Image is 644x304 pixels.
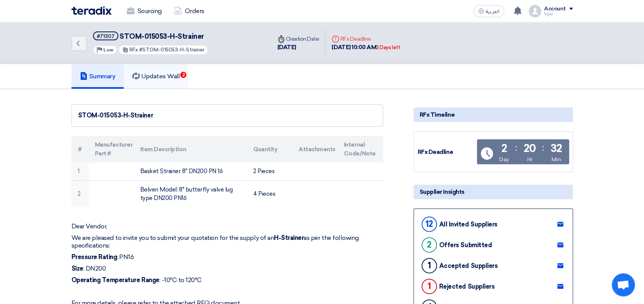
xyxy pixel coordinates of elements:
[332,35,400,43] div: RFx Deadline
[544,6,566,12] div: Account
[376,44,400,51] div: 2 Days left
[71,223,383,230] p: Dear Vendor,
[292,136,338,162] th: Attachments
[247,180,292,207] td: 4 Pieces
[274,234,304,241] strong: H-Strainer
[527,155,532,164] div: Hr
[93,31,209,41] h5: STOM-015053-H-Strainer
[139,47,204,53] span: #STOM-015053-H-Strainer
[515,141,517,155] div: :
[97,34,115,39] div: #71307
[71,136,89,162] th: #
[523,143,536,154] div: 20
[413,185,573,199] div: Supplier Insights
[134,180,247,207] td: Belven Model: 8" butterfly valve lug type DN200 PN16
[71,180,89,207] td: 2
[247,162,292,180] td: 2 Pieces
[486,9,500,14] span: العربية
[422,258,437,273] div: 1
[439,221,498,228] div: All Invited Suppliers
[180,72,186,78] span: 2
[422,279,437,294] div: 1
[124,64,188,89] a: Updates Wall2
[612,273,635,296] div: Open chat
[71,265,383,273] p: : DN200
[338,136,383,162] th: Internal Code/Note
[129,47,138,53] span: RFx
[134,162,247,180] td: Basket Strainer 8" DN200 PN 16
[439,241,492,249] div: Offers Submitted
[71,162,89,180] td: 1
[277,43,319,52] div: [DATE]
[132,73,179,80] h5: Updates Wall
[71,64,124,89] a: Summary
[78,111,377,120] div: STOM-015053-H-Strainer
[168,3,211,20] a: Orders
[103,47,113,53] span: Low
[71,234,383,249] p: We are pleased to invite you to submit your quotation for the supply of an as per the following s...
[422,237,437,253] div: 2
[134,136,247,162] th: Item Description
[439,262,498,269] div: Accepted Suppliers
[71,253,117,261] strong: Pressure Rating
[501,143,507,154] div: 2
[439,283,495,290] div: Rejected Suppliers
[71,276,159,284] strong: Operating Temperature Range
[422,216,437,232] div: 12
[71,6,111,15] img: Teradix logo
[121,3,168,20] a: Sourcing
[418,148,475,157] div: RFx Deadline
[71,265,83,272] strong: Size
[332,43,400,52] div: [DATE] 10:00 AM
[71,253,383,261] p: : PN16
[529,5,541,17] img: profile_test.png
[413,107,573,122] div: RFx Timeline
[277,35,319,43] div: Creation Date
[80,73,116,80] h5: Summary
[544,12,573,16] div: Injaz
[89,136,134,162] th: Manufacturer Part #
[473,5,504,17] button: العربية
[499,155,509,164] div: Day
[71,276,383,284] p: : -10°C to 120°C
[247,136,292,162] th: Quantity
[551,155,561,164] div: Min
[550,143,562,154] div: 32
[542,141,544,155] div: :
[120,32,204,41] span: STOM-015053-H-Strainer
